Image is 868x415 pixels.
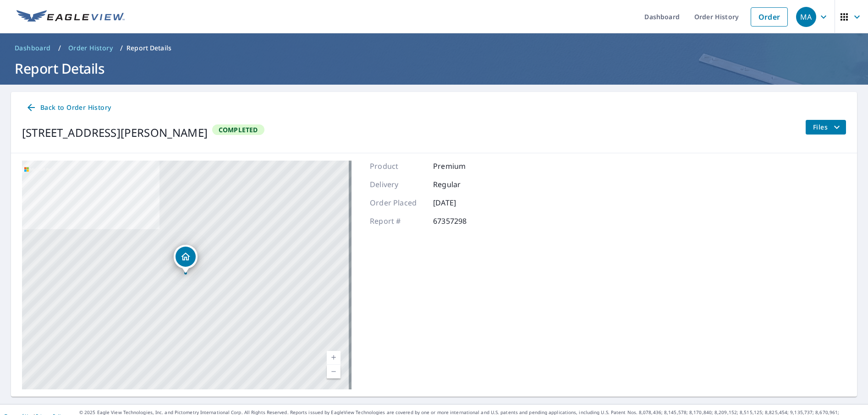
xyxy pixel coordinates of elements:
[327,351,341,365] a: Current Level 17, Zoom In
[11,41,55,55] a: Dashboard
[15,43,51,53] span: Dashboard
[813,122,842,133] span: Files
[433,197,488,208] p: [DATE]
[16,10,125,24] img: EV Logo
[751,7,788,27] a: Order
[65,41,116,55] a: Order History
[327,365,341,378] a: Current Level 17, Zoom Out
[58,43,61,54] li: /
[796,7,816,27] div: MA
[120,43,123,54] li: /
[213,125,264,134] span: Completed
[22,99,115,116] a: Back to Order History
[370,179,425,190] p: Delivery
[11,41,857,55] nav: breadcrumb
[433,216,488,226] p: 67357298
[174,245,198,273] div: Dropped pin, building 1, Residential property, 1608 Lindsey Dr Columbia, TN 38401
[68,43,113,53] span: Order History
[433,161,488,172] p: Premium
[805,120,846,135] button: filesDropdownBtn-67357298
[433,179,488,190] p: Regular
[126,43,171,53] p: Report Details
[26,102,111,113] span: Back to Order History
[370,216,425,226] p: Report #
[370,197,425,208] p: Order Placed
[11,59,857,78] h1: Report Details
[370,161,425,172] p: Product
[22,124,208,141] div: [STREET_ADDRESS][PERSON_NAME]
